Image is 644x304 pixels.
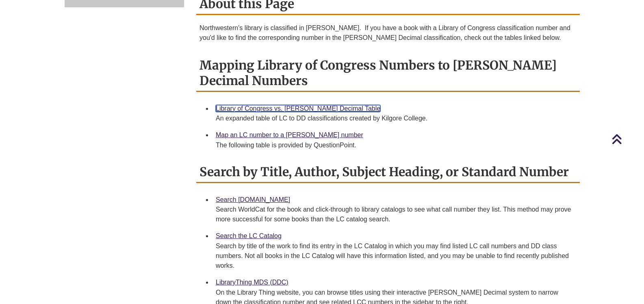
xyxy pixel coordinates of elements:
a: Map an LC number to a [PERSON_NAME] number [216,131,363,138]
h2: Mapping Library of Congress Numbers to [PERSON_NAME] Decimal Numbers [196,55,580,92]
p: Northwestern's library is classified in [PERSON_NAME]. If you have a book with a Library of Congr... [199,23,577,43]
a: Search [DOMAIN_NAME] [216,196,290,203]
a: Library of Congress vs. [PERSON_NAME] Decimal Table [216,105,380,112]
a: Back to Top [611,133,642,144]
div: The following table is provided by QuestionPoint. [216,140,573,150]
div: Search by title of the work to find its entry in the LC Catalog in which you may find listed LC c... [216,241,573,271]
a: LibraryThing MDS (DDC) [216,279,288,286]
div: An expanded table of LC to DD classifications created by Kilgore College. [216,114,573,123]
h2: Search by Title, Author, Subject Heading, or Standard Number [196,162,580,183]
div: Search WorldCat for the book and click-through to library catalogs to see what call number they l... [216,205,573,224]
a: Search the LC Catalog [216,232,282,239]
